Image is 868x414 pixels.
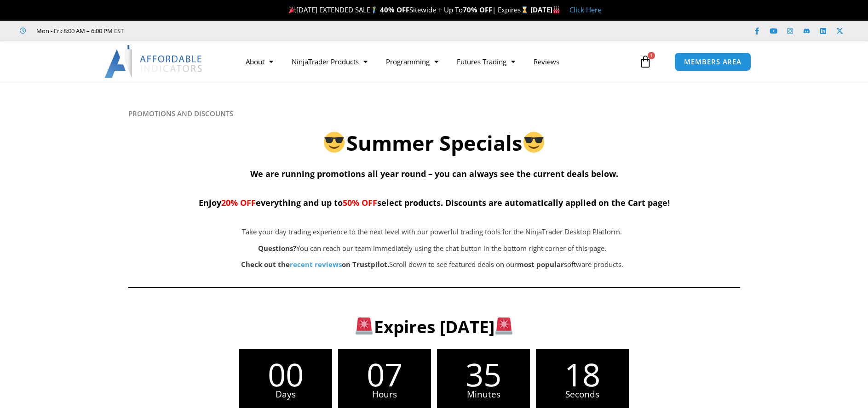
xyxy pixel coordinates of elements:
a: About [236,51,282,72]
span: We are running promotions all year round – you can always see the current deals below. [250,168,618,179]
a: Programming [377,51,448,72]
img: 😎 [324,132,345,153]
span: Hours [338,390,431,399]
span: 18 [536,358,629,390]
a: 1 [625,48,666,75]
img: ⌛ [521,6,528,13]
img: 😎 [523,132,544,153]
span: 07 [338,358,431,390]
span: Enjoy everything and up to select products. Discounts are automatically applied on the Cart page! [199,197,670,208]
strong: [DATE] [530,5,560,14]
span: Minutes [437,390,530,399]
span: 00 [239,358,332,390]
strong: Check out the on Trustpilot. [241,260,389,269]
h3: Expires [DATE] [143,316,725,338]
span: Mon - Fri: 8:00 AM – 6:00 PM EST [34,25,124,36]
span: 20% OFF [221,197,256,208]
h6: PROMOTIONS AND DISCOUNTS [128,109,740,118]
span: 1 [648,52,655,59]
span: MEMBERS AREA [684,58,742,65]
strong: 70% OFF [463,5,492,14]
a: Click Here [569,5,601,14]
img: LogoAI | Affordable Indicators – NinjaTrader [104,45,203,78]
a: MEMBERS AREA [674,52,751,71]
span: [DATE] EXTENDED SALE Sitewide + Up To | Expires [287,5,530,14]
span: Seconds [536,390,629,399]
img: 🏭 [553,6,560,13]
iframe: Customer reviews powered by Trustpilot [137,26,275,35]
a: recent reviews [290,260,342,269]
nav: Menu [236,51,637,72]
span: Take your day trading experience to the next level with our powerful trading tools for the NinjaT... [242,227,622,236]
strong: Questions? [258,244,296,253]
span: Days [239,390,332,399]
h2: Summer Specials [128,130,740,157]
p: Scroll down to see featured deals on our software products. [174,258,690,271]
span: 50% OFF [343,197,377,208]
a: NinjaTrader Products [282,51,377,72]
span: 35 [437,358,530,390]
b: most popular [517,260,564,269]
p: You can reach our team immediately using the chat button in the bottom right corner of this page. [174,242,690,255]
strong: 40% OFF [380,5,409,14]
img: 🚨 [495,318,512,335]
a: Reviews [524,51,569,72]
img: 🏌️‍♂️ [371,6,378,13]
img: 🎉 [289,6,296,13]
a: Futures Trading [448,51,524,72]
img: 🚨 [356,318,373,335]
